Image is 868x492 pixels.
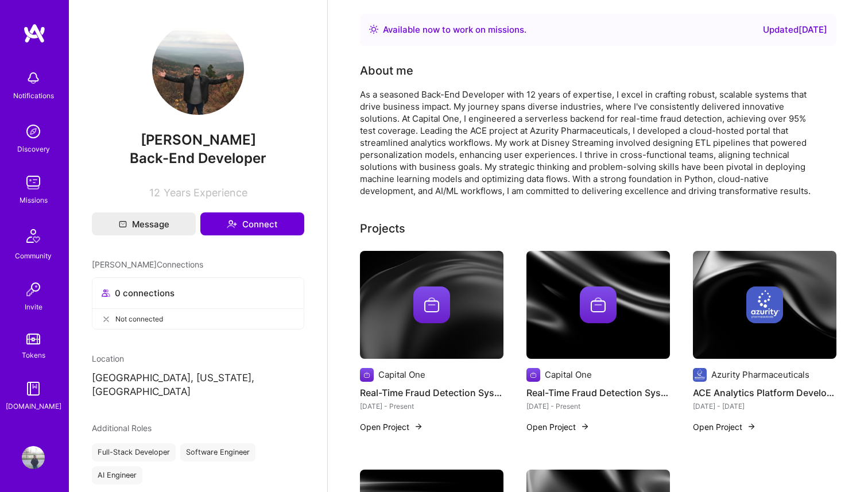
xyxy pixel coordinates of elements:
[545,369,592,381] div: Capital One
[130,150,266,166] span: Back-End Developer
[19,446,48,469] a: User Avatar
[180,443,255,462] div: Software Engineer
[102,315,111,324] i: icon CloseGray
[22,171,45,194] img: teamwork
[22,278,45,301] img: Invite
[693,421,756,433] button: Open Project
[360,400,503,412] div: [DATE] - Present
[360,368,374,382] img: Company logo
[23,23,46,44] img: logo
[693,400,836,412] div: [DATE] - [DATE]
[26,334,40,344] img: tokens
[747,422,756,431] img: arrow-right
[92,443,176,462] div: Full-Stack Developer
[383,23,526,37] div: Available now to work on missions .
[580,286,617,323] img: Company logo
[92,466,142,485] div: AI Engineer
[22,349,45,361] div: Tokens
[360,385,503,400] h4: Real-Time Fraud Detection System
[746,286,783,323] img: Company logo
[413,286,450,323] img: Company logo
[20,194,48,206] div: Missions
[360,62,413,79] div: About me
[152,23,244,115] img: User Avatar
[22,67,45,90] img: bell
[149,187,160,199] span: 12
[92,423,152,433] span: Additional Roles
[22,120,45,143] img: discovery
[13,90,54,102] div: Notifications
[693,251,836,359] img: cover
[526,251,670,359] img: cover
[227,219,237,229] i: icon Connect
[200,212,304,235] button: Connect
[115,313,163,325] span: Not connected
[378,369,425,381] div: Capital One
[360,251,503,359] img: cover
[360,220,405,237] div: Projects
[92,131,304,149] span: [PERSON_NAME]
[693,385,836,400] h4: ACE Analytics Platform Development
[17,143,50,155] div: Discovery
[6,400,61,412] div: [DOMAIN_NAME]
[526,400,670,412] div: [DATE] - Present
[22,446,45,469] img: User Avatar
[414,422,423,431] img: arrow-right
[92,212,196,235] button: Message
[369,25,378,34] img: Availability
[92,258,203,270] span: [PERSON_NAME] Connections
[15,250,52,262] div: Community
[92,352,304,365] div: Location
[20,222,47,250] img: Community
[25,301,42,313] div: Invite
[526,385,670,400] h4: Real-Time Fraud Detection System
[115,287,175,299] span: 0 connections
[360,88,819,197] div: As a seasoned Back-End Developer with 12 years of expertise, I excel in crafting robust, scalable...
[526,368,540,382] img: Company logo
[92,277,304,330] button: 0 connectionsNot connected
[526,421,590,433] button: Open Project
[22,377,45,400] img: guide book
[92,371,304,399] p: [GEOGRAPHIC_DATA], [US_STATE], [GEOGRAPHIC_DATA]
[711,369,809,381] div: Azurity Pharmaceuticals
[763,23,827,37] div: Updated [DATE]
[580,422,590,431] img: arrow-right
[164,187,247,199] span: Years Experience
[102,289,110,297] i: icon Collaborator
[119,220,127,228] i: icon Mail
[693,368,707,382] img: Company logo
[360,421,423,433] button: Open Project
